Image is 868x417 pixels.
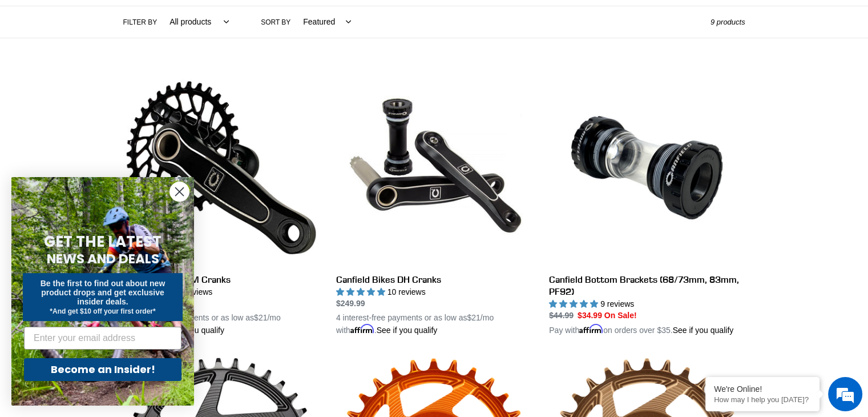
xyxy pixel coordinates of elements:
label: Filter by [123,17,158,27]
input: Enter your email address [24,327,181,350]
span: 9 products [710,18,745,26]
button: Close dialog [169,182,189,202]
span: GET THE LATEST [44,231,162,252]
label: Sort by [261,17,290,27]
p: How may I help you today? [714,395,811,404]
span: *And get $10 off your first order* [50,307,155,315]
span: Be the first to find out about new product drops and get exclusive insider deals. [41,279,165,306]
button: Become an Insider! [24,358,181,381]
span: NEWS AND DEALS [47,250,159,268]
div: We're Online! [714,384,811,394]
